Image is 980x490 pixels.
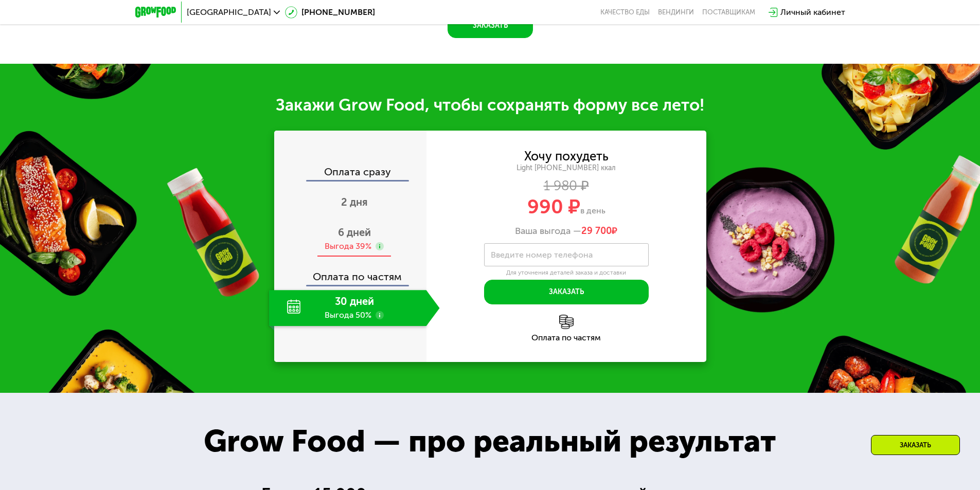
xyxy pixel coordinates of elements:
div: Оплата сразу [275,167,426,180]
span: 990 ₽ [527,195,580,219]
div: Заказать [871,435,960,455]
button: Заказать [484,280,649,304]
div: поставщикам [702,8,755,16]
div: Выгода 39% [325,241,371,252]
label: Введите номер телефона [491,252,593,258]
div: Ваша выгода — [426,226,706,237]
a: Качество еды [600,8,650,16]
a: [PHONE_NUMBER] [285,6,375,19]
span: ₽ [581,226,617,237]
div: Оплата по частям [275,261,426,285]
div: Grow Food — про реальный результат [181,418,798,464]
button: Заказать [448,13,533,38]
img: l6xcnZfty9opOoJh.png [559,315,574,329]
div: Для уточнения деталей заказа и доставки [484,269,649,277]
span: 29 700 [581,225,612,237]
div: Light [PHONE_NUMBER] ккал [426,164,706,173]
div: Личный кабинет [780,6,845,19]
span: [GEOGRAPHIC_DATA] [187,8,271,16]
a: Вендинги [658,8,694,16]
div: 1 980 ₽ [426,180,706,192]
span: 6 дней [338,226,371,239]
div: Оплата по частям [426,334,706,342]
div: Хочу похудеть [524,151,609,162]
span: в день [580,206,605,215]
span: 2 дня [341,196,368,208]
